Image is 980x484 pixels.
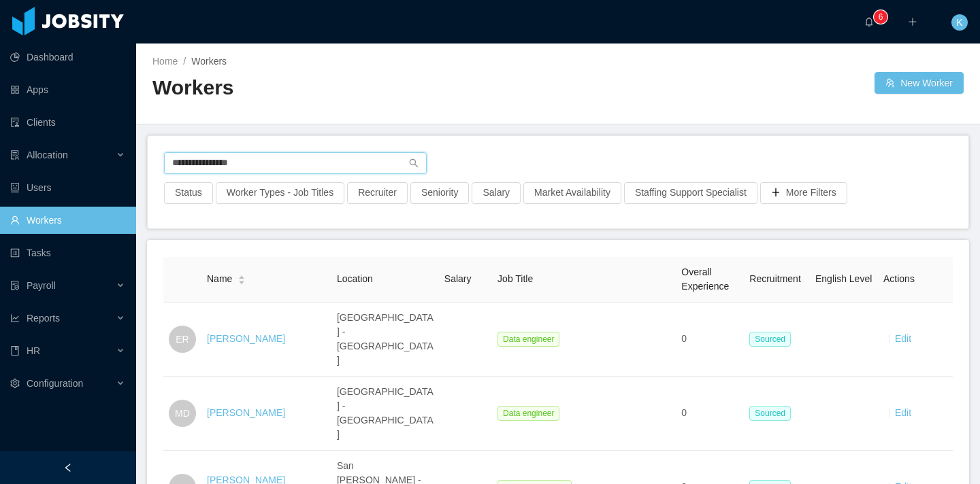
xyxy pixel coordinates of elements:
[497,332,559,347] span: Data engineer
[749,332,791,347] span: Sourced
[183,56,186,67] span: /
[331,302,439,377] td: [GEOGRAPHIC_DATA] - [GEOGRAPHIC_DATA]
[238,274,246,278] i: icon: caret-up
[176,326,189,353] span: ER
[164,182,213,204] button: Status
[10,281,20,290] i: icon: file-protect
[409,158,419,168] i: icon: search
[681,266,729,292] span: Overall Experience
[331,377,439,451] td: [GEOGRAPHIC_DATA] - [GEOGRAPHIC_DATA]
[27,345,40,356] span: HR
[347,182,408,204] button: Recruiter
[10,109,125,136] a: icon: auditClients
[10,346,20,356] i: icon: book
[497,273,533,284] span: Job Title
[27,280,56,291] span: Payroll
[956,14,962,31] span: K
[207,407,285,418] a: [PERSON_NAME]
[749,407,796,418] a: Sourced
[879,10,883,24] p: 6
[410,182,469,204] button: Seniority
[27,150,68,160] span: Allocation
[10,150,20,160] i: icon: solution
[10,174,125,201] a: icon: robotUsers
[864,17,874,27] i: icon: bell
[238,273,246,283] div: Sort
[10,313,20,323] i: icon: line-chart
[895,333,911,344] a: Edit
[523,182,621,204] button: Market Availability
[815,273,872,284] span: English Level
[216,182,344,204] button: Worker Types - Job Titles
[749,333,796,344] a: Sourced
[175,400,190,427] span: MD
[444,273,472,284] span: Salary
[883,273,915,284] span: Actions
[676,302,744,377] td: 0
[152,74,558,102] h2: Workers
[10,239,125,266] a: icon: profileTasks
[191,56,227,67] span: Workers
[676,377,744,451] td: 0
[497,406,559,421] span: Data engineer
[874,10,887,24] sup: 6
[27,378,83,389] span: Configuration
[472,182,521,204] button: Salary
[337,273,373,284] span: Location
[238,279,246,283] i: icon: caret-down
[760,182,847,204] button: icon: plusMore Filters
[152,56,178,67] a: Home
[895,407,911,418] a: Edit
[10,379,20,388] i: icon: setting
[875,72,964,94] button: icon: usergroup-addNew Worker
[10,44,125,71] a: icon: pie-chartDashboard
[749,273,800,284] span: Recruitment
[10,207,125,234] a: icon: userWorkers
[749,406,791,421] span: Sourced
[10,76,125,103] a: icon: appstoreApps
[27,313,60,324] span: Reports
[207,333,285,344] a: [PERSON_NAME]
[908,17,917,27] i: icon: plus
[207,272,232,286] span: Name
[624,182,757,204] button: Staffing Support Specialist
